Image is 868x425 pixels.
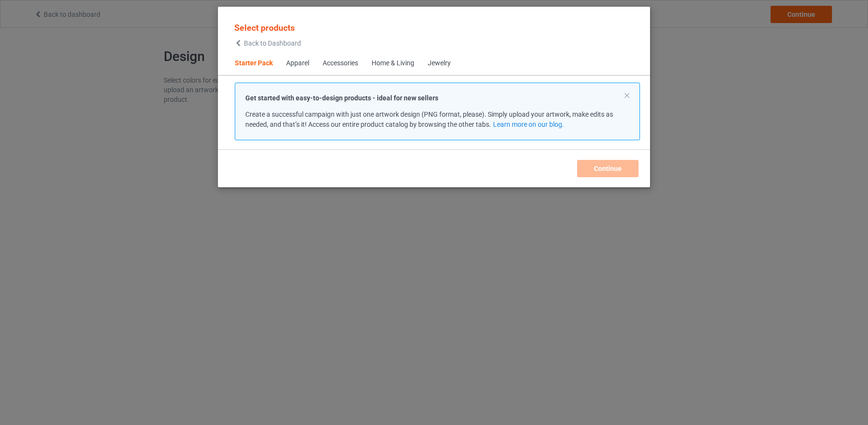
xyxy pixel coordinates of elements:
div: Apparel [286,59,309,68]
div: Home & Living [372,59,414,68]
span: Select products [234,23,295,33]
span: Back to Dashboard [244,39,301,47]
strong: Get started with easy-to-design products - ideal for new sellers [245,94,438,102]
a: Learn more on our blog. [493,121,564,128]
span: Create a successful campaign with just one artwork design (PNG format, please). Simply upload you... [245,110,613,128]
span: Starter Pack [228,52,279,75]
div: Accessories [323,59,358,68]
div: Jewelry [428,59,451,68]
